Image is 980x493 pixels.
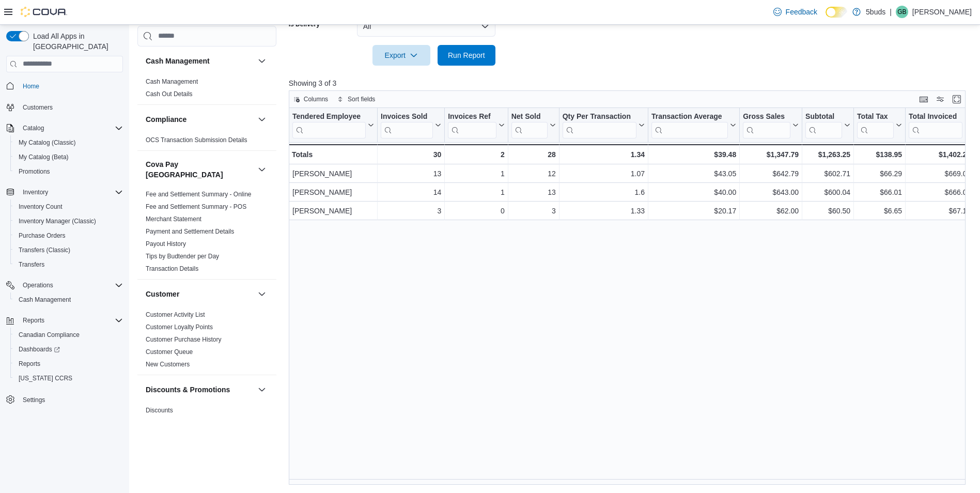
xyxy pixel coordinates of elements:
button: [US_STATE] CCRS [10,371,127,386]
div: $138.95 [857,148,902,161]
div: 13 [511,186,556,198]
div: 13 [381,167,441,180]
span: Tips by Budtender per Day [146,252,219,260]
span: Cash Out Details [146,90,193,98]
div: Invoices Ref [448,112,496,138]
div: $62.00 [743,205,799,217]
button: Cova Pay [GEOGRAPHIC_DATA] [146,159,254,180]
span: Cash Management [14,294,123,306]
div: $602.71 [805,167,850,180]
span: Cash Management [146,78,198,86]
a: Canadian Compliance [14,329,84,341]
p: [PERSON_NAME] [912,6,972,18]
span: Canadian Compliance [19,331,80,339]
a: Customer Purchase History [146,336,222,343]
div: $1,263.25 [805,148,850,161]
button: Cash Management [10,292,127,307]
span: My Catalog (Classic) [19,138,76,147]
a: Transfers [14,258,49,271]
button: Sort fields [333,93,379,105]
button: Display options [934,93,946,105]
div: $20.17 [651,205,736,217]
a: Payment and Settlement Details [146,228,234,235]
a: [US_STATE] CCRS [14,372,76,384]
div: 1.6 [563,186,645,198]
span: Reports [19,314,123,327]
h3: Customer [146,289,179,299]
a: Dashboards [14,343,64,356]
h3: Cash Management [146,56,210,66]
div: Transaction Average [651,112,728,138]
p: Showing 3 of 3 [289,78,973,88]
div: $60.50 [805,205,850,217]
a: Transaction Details [146,265,198,272]
input: Dark Mode [826,7,847,18]
div: $66.01 [857,186,902,198]
span: Columns [304,95,328,103]
span: Transfers [19,260,44,269]
span: Merchant Statement [146,215,201,223]
div: [PERSON_NAME] [292,205,374,217]
span: Settings [19,393,123,406]
button: Transfers (Classic) [10,243,127,257]
span: Transfers [14,258,123,271]
a: Discounts [146,407,173,414]
span: Inventory [19,186,123,198]
div: $1,347.79 [743,148,799,161]
span: Run Report [448,50,485,60]
div: Gabe Brad [896,6,908,18]
span: Reports [14,358,123,370]
button: Invoices Sold [381,112,441,138]
div: Discounts & Promotions [137,404,276,445]
button: Qty Per Transaction [562,112,644,138]
button: Inventory [19,186,52,198]
a: Cash Management [14,294,75,306]
span: Customer Queue [146,348,193,356]
div: 1 [448,167,504,180]
button: Cash Management [146,56,254,66]
button: Enter fullscreen [951,93,963,105]
span: Sort fields [348,95,375,103]
div: 1.34 [562,148,644,161]
button: Compliance [256,113,268,126]
div: $66.29 [857,167,902,180]
span: Dashboards [14,343,123,356]
span: Customer Activity List [146,311,205,319]
a: Home [19,80,43,93]
span: Operations [19,279,123,291]
div: Total Tax [857,112,894,138]
div: 0 [448,205,504,217]
p: | [890,6,892,18]
button: Inventory Manager (Classic) [10,214,127,228]
span: Inventory Count [19,203,63,211]
div: Tendered Employee [292,112,366,121]
p: 5buds [866,6,885,18]
button: Tendered Employee [292,112,374,138]
button: My Catalog (Classic) [10,135,127,150]
span: Reports [23,316,44,325]
span: Catalog [19,122,123,134]
div: 3 [511,205,556,217]
div: 2 [448,148,504,161]
img: Cova [21,7,67,17]
a: Tips by Budtender per Day [146,253,219,260]
span: Inventory [23,188,48,196]
span: Washington CCRS [14,372,123,384]
span: Operations [23,281,53,289]
button: Inventory [2,185,127,199]
div: $6.65 [857,205,902,217]
div: Qty Per Transaction [562,112,636,121]
span: Payout History [146,240,186,248]
span: Payment and Settlement Details [146,227,234,236]
a: Purchase Orders [14,229,70,242]
button: Customers [2,100,127,115]
button: Compliance [146,114,254,125]
button: Operations [2,278,127,292]
div: $39.48 [651,148,736,161]
div: Total Invoiced [909,112,962,121]
button: Home [2,79,127,94]
a: My Catalog (Beta) [14,151,73,163]
div: [PERSON_NAME] [292,167,374,180]
div: Totals [292,148,374,161]
button: Subtotal [805,112,850,138]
